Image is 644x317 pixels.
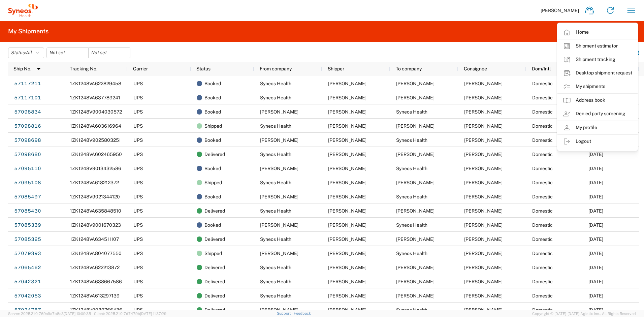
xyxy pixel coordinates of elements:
span: Syneos Health [260,265,291,270]
span: UPS [133,236,143,242]
span: To company [396,66,422,71]
span: Booked [204,76,221,91]
span: UPS [133,208,143,214]
a: 57085497 [14,191,41,202]
span: Brittany Eldridge [328,194,366,199]
span: Domestic [532,81,553,86]
a: 57098680 [14,149,41,160]
span: Domestic [532,95,553,100]
h2: My Shipments [8,27,49,35]
span: Delivered [204,275,225,289]
a: 57095108 [14,177,41,188]
span: UPS [133,123,143,129]
span: Shipped [204,176,222,190]
span: Domestic [532,307,553,313]
span: Brittany Eldridge [396,208,434,214]
a: Support [277,311,294,315]
a: 57065462 [14,262,41,273]
span: Beth Sutton [396,180,434,185]
span: Ayman Abboud [328,293,366,298]
span: Beth Sutton [328,166,366,171]
span: UPS [133,109,143,115]
span: Tracking No. [70,66,97,71]
span: UPS [133,137,143,143]
span: Scott Swingle [396,123,434,129]
span: Cherisha Shah [396,152,434,157]
span: 1ZK1248V9025803251 [70,137,121,143]
span: Domestic [532,265,553,270]
span: All [26,50,32,55]
span: Syneos Health [260,180,291,185]
span: Dom/Intl [532,66,551,71]
span: 10/10/2025 [588,152,603,157]
span: 10/09/2025 [588,194,603,199]
span: 1ZK1248VA622829458 [70,81,121,86]
span: 1ZK1248VA603616964 [70,123,121,129]
span: 10/10/2025 [588,180,603,185]
a: Shipment tracking [557,53,638,66]
span: Syneos Health [260,95,291,100]
span: 10/03/2025 [588,307,603,313]
span: Syneos Health [396,137,427,143]
span: 1ZK1248VA602465950 [70,152,122,157]
span: Ayman Abboud [328,236,366,242]
span: Penni Dolton [260,307,298,313]
span: Cherisha Shah [328,137,366,143]
span: UPS [133,265,143,270]
span: [DATE] 11:37:29 [140,312,166,316]
span: Syneos Health [260,236,291,242]
span: Sara Yackoski [396,279,434,284]
span: Delivered [204,232,225,246]
span: Marie Grace [464,293,503,298]
span: Syneos Health [260,81,291,86]
span: Penni Dolton [328,307,366,313]
span: Domestic [532,194,553,199]
img: arrow-dropdown.svg [33,63,44,74]
a: 57085430 [14,205,41,216]
span: Scott Swingle [260,109,298,115]
span: 1ZK1248V9039766436 [70,307,122,313]
span: Syneos Health [260,208,291,214]
span: Ayman Abboud [328,81,366,86]
span: Brittany Eldridge [260,194,298,199]
span: Consignee [464,66,487,71]
span: 10/07/2025 [588,279,603,284]
a: 57042053 [14,290,41,301]
span: Ayman Abboud [328,265,366,270]
span: Booked [204,91,221,105]
span: Ayman Abboud [464,166,503,171]
span: 10/10/2025 [588,166,603,171]
a: Desktop shipment request [557,66,638,80]
span: Delivered [204,204,225,218]
span: Domestic [532,279,553,284]
span: 1ZK1248VA635848510 [70,208,121,214]
span: Tracy Bittner [396,95,434,100]
span: 10/09/2025 [588,236,603,242]
a: 57098698 [14,135,41,146]
span: 1ZK1248VA804077550 [70,251,122,256]
span: Beth Sutton [260,166,298,171]
span: UPS [133,307,143,313]
a: 57098834 [14,106,41,117]
span: Brenda Matic [328,222,366,228]
span: Brenda Matic [464,236,503,242]
span: Scott Swingle [328,109,366,115]
span: UPS [133,166,143,171]
span: UPS [133,279,143,284]
span: Delivered [204,147,225,161]
span: Syneos Health [396,251,427,256]
span: Domestic [532,152,553,157]
span: Ayman Abboud [464,307,503,313]
a: 57098816 [14,121,41,131]
a: 57117211 [14,78,41,89]
span: 1ZK1248VA638667586 [70,279,122,284]
span: 10/09/2025 [588,251,603,256]
span: Marie Grace [396,293,434,298]
span: Syneos Health [260,293,291,298]
span: Ayman Abboud [464,194,503,199]
span: Domestic [532,236,553,242]
span: Domestic [532,180,553,185]
span: UPS [133,180,143,185]
span: Olubunmi Ajayi [396,81,434,86]
a: Logout [557,135,638,148]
